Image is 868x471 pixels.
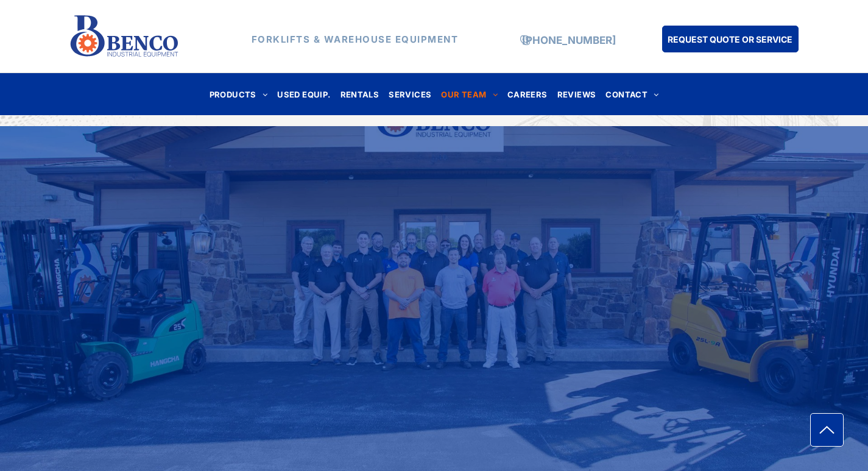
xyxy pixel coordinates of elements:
a: PRODUCTS [205,86,273,102]
a: CAREERS [503,86,552,102]
a: OUR TEAM [436,86,503,102]
a: USED EQUIP. [272,86,335,102]
a: SERVICES [384,86,436,102]
a: RENTALS [336,86,384,102]
a: CONTACT [601,86,663,102]
a: REQUEST QUOTE OR SERVICE [662,26,799,52]
strong: FORKLIFTS & WAREHOUSE EQUIPMENT [252,34,459,45]
span: REQUEST QUOTE OR SERVICE [668,28,792,51]
a: [PHONE_NUMBER] [522,34,616,46]
a: REVIEWS [552,86,601,102]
